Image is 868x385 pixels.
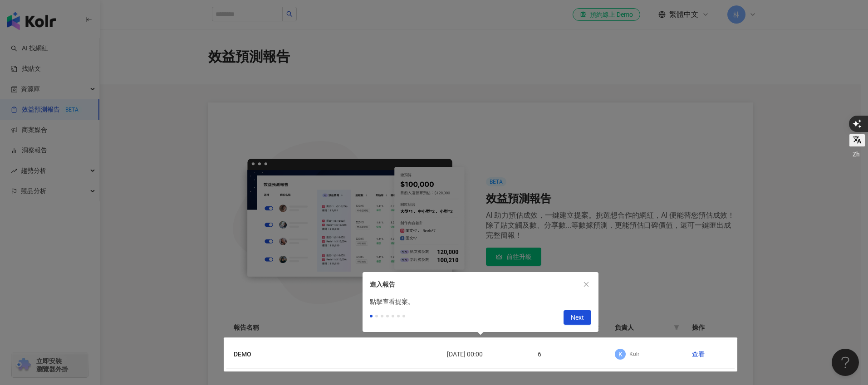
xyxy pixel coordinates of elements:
div: 點擊查看提案。 [363,297,598,307]
div: 進入報告 [370,279,581,289]
span: Next [571,311,584,325]
span: close [583,281,589,288]
button: Next [564,310,591,325]
button: close [581,279,591,289]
